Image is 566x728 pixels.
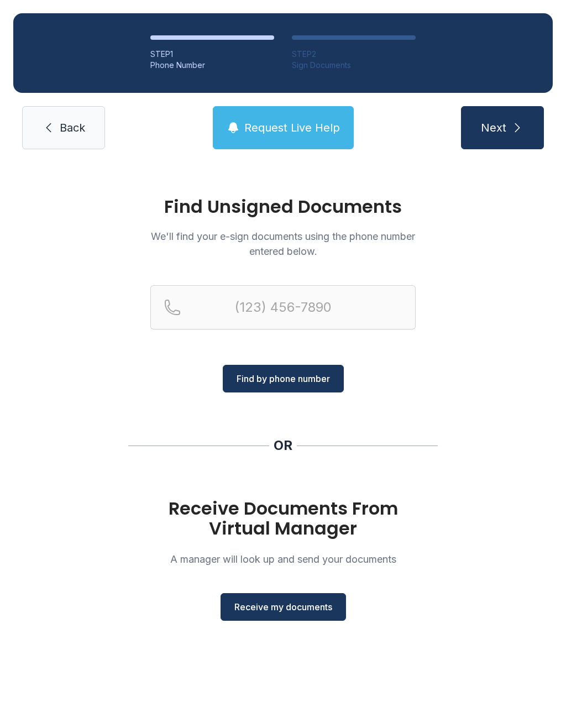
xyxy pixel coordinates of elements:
p: A manager will look up and send your documents [150,552,416,567]
span: Request Live Help [244,120,340,135]
div: OR [274,437,292,454]
div: Sign Documents [292,60,416,71]
div: STEP 2 [292,49,416,60]
div: STEP 1 [150,49,274,60]
span: Back [60,120,85,135]
span: Find by phone number [237,372,330,385]
input: Reservation phone number [150,285,416,329]
span: Next [481,120,506,135]
div: Phone Number [150,60,274,71]
h1: Find Unsigned Documents [150,198,416,216]
p: We'll find your e-sign documents using the phone number entered below. [150,229,416,259]
span: Receive my documents [234,600,332,614]
h1: Receive Documents From Virtual Manager [150,499,416,538]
